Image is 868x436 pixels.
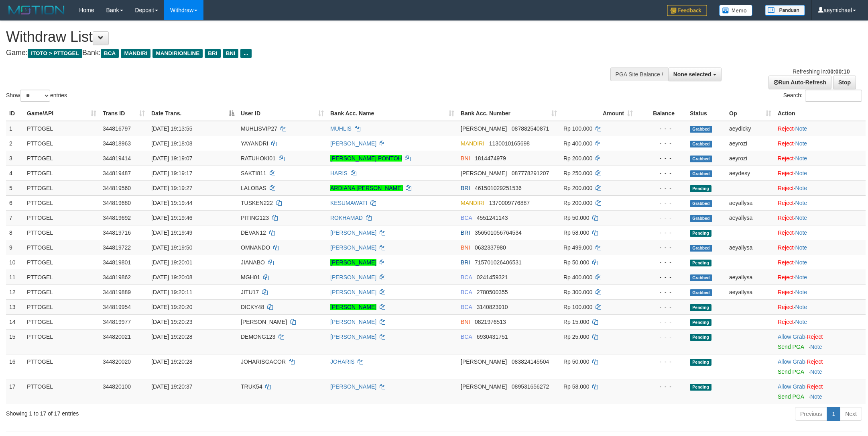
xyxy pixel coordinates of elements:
td: · [774,255,866,270]
span: Rp 58.000 [563,229,590,236]
span: Copy 083824145504 to clipboard [512,358,549,365]
span: BCA [461,304,472,310]
div: - - - [639,273,683,281]
span: [DATE] 19:19:17 [151,170,192,176]
a: [PERSON_NAME] [330,383,376,390]
a: Reject [778,259,794,266]
span: [PERSON_NAME] [461,383,507,390]
span: 344819954 [103,304,131,310]
span: BRI [461,185,470,191]
a: Reject [778,140,794,147]
th: Bank Acc. Number: activate to sort column ascending [457,106,560,121]
a: Note [810,344,822,350]
a: Note [795,125,807,132]
td: aeyrozi [726,136,774,151]
td: 14 [6,314,24,329]
span: 344819560 [103,185,131,191]
span: Rp 100.000 [563,125,592,132]
a: [PERSON_NAME] [330,304,376,310]
span: BCA [461,274,472,280]
span: DEVAN12 [241,229,266,236]
a: Note [795,140,807,147]
a: Send PGA [778,368,804,375]
div: - - - [639,303,683,311]
span: · [778,383,807,390]
a: Reject [778,155,794,162]
td: · [774,225,866,240]
td: PTTOGEL [24,151,100,166]
span: BCA [101,49,119,58]
div: Showing 1 to 17 of 17 entries [6,406,356,418]
span: Rp 25.000 [563,334,590,340]
span: BNI [461,155,470,162]
select: Showentries [20,90,50,102]
a: 1 [827,407,840,421]
span: 344818963 [103,140,131,147]
a: Note [795,319,807,325]
button: None selected [668,68,722,81]
a: JOHARIS [330,358,355,365]
th: Balance [636,106,687,121]
span: RATUHOKI01 [241,155,276,162]
span: [DATE] 19:20:20 [151,304,192,310]
td: 7 [6,210,24,225]
a: Allow Grab [778,358,805,365]
span: 344816797 [103,125,131,132]
a: Allow Grab [778,383,805,390]
td: 10 [6,255,24,270]
a: Send PGA [778,393,804,400]
a: Note [795,185,807,191]
span: 344819716 [103,229,131,236]
span: MANDIRIONLINE [152,49,203,58]
a: KESUMAWATI [330,200,367,206]
td: · [774,151,866,166]
a: Reject [778,229,794,236]
span: [DATE] 19:18:08 [151,140,192,147]
a: Send PGA [778,344,804,350]
span: [PERSON_NAME] [241,319,287,325]
span: None selected [673,71,711,78]
img: Feedback.jpg [667,5,707,16]
span: 344819414 [103,155,131,162]
a: [PERSON_NAME] [330,319,376,325]
span: BRI [461,229,470,236]
a: Reject [778,274,794,280]
span: Grabbed [690,170,712,177]
a: MUHLIS [330,125,352,132]
td: PTTOGEL [24,314,100,329]
a: Note [795,304,807,310]
span: Copy 461501029251536 to clipboard [475,185,522,191]
span: BCA [461,215,472,221]
div: - - - [639,333,683,341]
div: - - - [639,199,683,207]
div: - - - [639,139,683,147]
a: Note [795,229,807,236]
td: · [774,285,866,299]
span: Pending [690,230,711,237]
a: [PERSON_NAME] PONTOH [330,155,402,162]
a: Previous [795,407,827,421]
a: Reject [778,200,794,206]
h1: Withdraw List [6,29,571,45]
th: User ID: activate to sort column ascending [238,106,327,121]
a: Next [840,407,862,421]
div: - - - [639,214,683,222]
span: YAYANDRI [241,140,268,147]
td: PTTOGEL [24,166,100,180]
span: Rp 58.000 [563,383,590,390]
td: 6 [6,195,24,210]
td: 8 [6,225,24,240]
span: Copy 0241459321 to clipboard [477,274,508,280]
div: - - - [639,244,683,252]
span: Rp 200.000 [563,155,592,162]
span: Grabbed [690,126,712,133]
span: BRI [205,49,220,58]
img: panduan.png [765,5,805,16]
div: - - - [639,229,683,237]
span: LALOBAS [241,185,266,191]
span: Rp 200.000 [563,200,592,206]
span: ITOTO > PTTOGEL [28,49,82,58]
a: Note [795,274,807,280]
a: Note [795,200,807,206]
span: 344819862 [103,274,131,280]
